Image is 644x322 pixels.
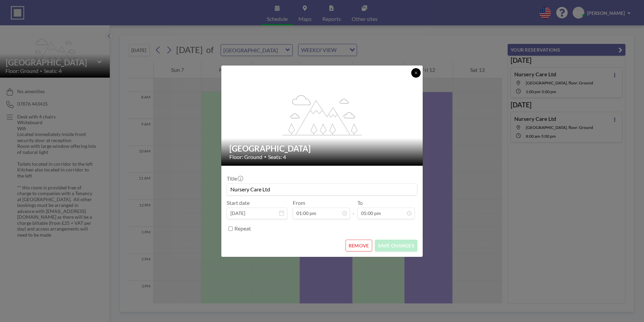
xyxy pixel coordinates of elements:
label: Start date [227,199,250,206]
h2: [GEOGRAPHIC_DATA] [229,143,415,154]
label: Title [227,175,243,182]
span: Floor: Ground [229,154,262,160]
span: Seats: 4 [268,154,286,160]
button: SAVE CHANGES [375,240,417,251]
label: To [357,199,363,206]
span: • [264,154,266,159]
g: flex-grow: 1.2; [283,95,362,135]
span: - [353,202,355,217]
label: From [293,199,305,206]
input: (No title) [227,184,417,195]
label: Repeat [234,225,251,232]
button: REMOVE [346,240,372,251]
